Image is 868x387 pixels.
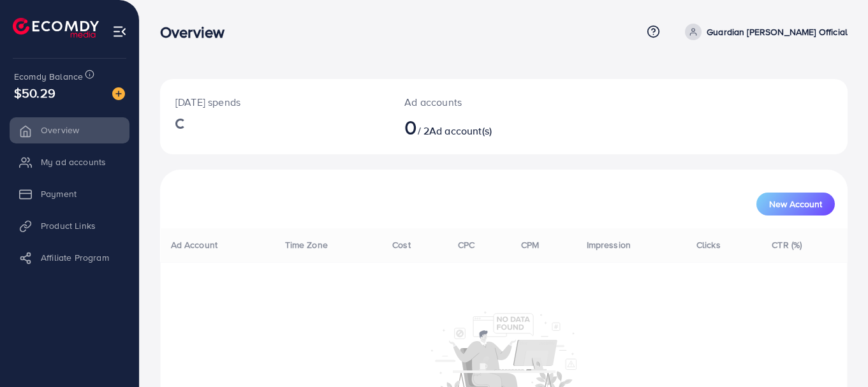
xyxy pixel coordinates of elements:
h2: / 2 [404,115,546,139]
button: New Account [756,193,835,215]
p: Guardian [PERSON_NAME] Official [707,24,848,40]
img: menu [112,24,127,39]
img: image [112,87,125,100]
p: [DATE] spends [175,94,374,110]
p: Ad accounts [404,94,546,110]
img: logo [13,18,99,38]
span: 0 [404,112,417,142]
span: Ad account(s) [429,124,492,138]
span: $50.29 [14,84,55,102]
a: Guardian [PERSON_NAME] Official [680,24,848,40]
span: Ecomdy Balance [14,70,83,83]
h3: Overview [160,23,235,41]
span: New Account [769,200,822,208]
